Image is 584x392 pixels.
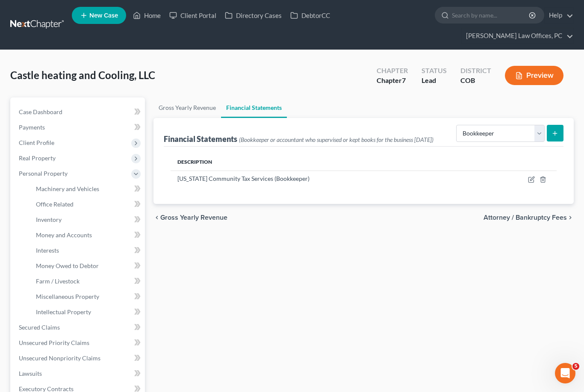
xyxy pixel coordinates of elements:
[567,214,574,221] i: chevron_right
[19,324,60,331] span: Secured Claims
[19,108,62,115] span: Case Dashboard
[10,69,155,81] span: Castle heating and Cooling, LLC
[177,175,310,182] span: [US_STATE] Community Tax Services (Bookkeeper)
[36,216,62,223] span: Inventory
[29,258,145,274] a: Money Owed to Debtor
[160,214,227,221] span: Gross Yearly Revenue
[505,66,563,85] button: Preview
[165,8,221,23] a: Client Portal
[153,214,227,221] button: chevron_left Gross Yearly Revenue
[29,197,145,212] a: Office Related
[29,227,145,243] a: Money and Accounts
[129,8,165,23] a: Home
[29,304,145,320] a: Intellectual Property
[462,28,573,44] a: [PERSON_NAME] Law Offices, PC
[12,120,145,135] a: Payments
[545,8,573,23] a: Help
[377,76,408,85] div: Chapter
[36,185,99,192] span: Machinery and Vehicles
[460,66,491,76] div: District
[36,247,59,254] span: Interests
[29,181,145,197] a: Machinery and Vehicles
[12,104,145,120] a: Case Dashboard
[452,7,530,23] input: Search by name...
[377,66,408,76] div: Chapter
[19,370,42,377] span: Lawsuits
[36,231,92,239] span: Money and Accounts
[484,214,567,221] span: Attorney / Bankruptcy Fees
[89,12,118,19] span: New Case
[402,76,406,84] span: 7
[29,212,145,227] a: Inventory
[12,366,145,381] a: Lawsuits
[572,363,579,370] span: 5
[239,136,434,143] span: (Bookkeeper or accountant who supervised or kept books for the business [DATE])
[36,200,74,208] span: Office Related
[19,354,100,362] span: Unsecured Nonpriority Claims
[484,214,574,221] button: Attorney / Bankruptcy Fees chevron_right
[221,97,287,118] a: Financial Statements
[164,134,434,144] div: Financial Statements
[153,97,221,118] a: Gross Yearly Revenue
[12,320,145,335] a: Secured Claims
[29,243,145,258] a: Interests
[29,289,145,304] a: Miscellaneous Property
[12,351,145,366] a: Unsecured Nonpriority Claims
[19,124,45,131] span: Payments
[286,8,334,23] a: DebtorCC
[36,308,91,315] span: Intellectual Property
[12,335,145,351] a: Unsecured Priority Claims
[422,76,447,85] div: Lead
[555,363,575,383] iframe: Intercom live chat
[177,159,212,165] span: Description
[19,154,56,162] span: Real Property
[36,262,99,269] span: Money Owed to Debtor
[460,76,491,85] div: COB
[29,274,145,289] a: Farm / Livestock
[19,170,68,177] span: Personal Property
[422,66,447,76] div: Status
[19,339,89,346] span: Unsecured Priority Claims
[36,293,99,300] span: Miscellaneous Property
[153,214,160,221] i: chevron_left
[19,139,54,146] span: Client Profile
[36,277,80,285] span: Farm / Livestock
[221,8,286,23] a: Directory Cases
